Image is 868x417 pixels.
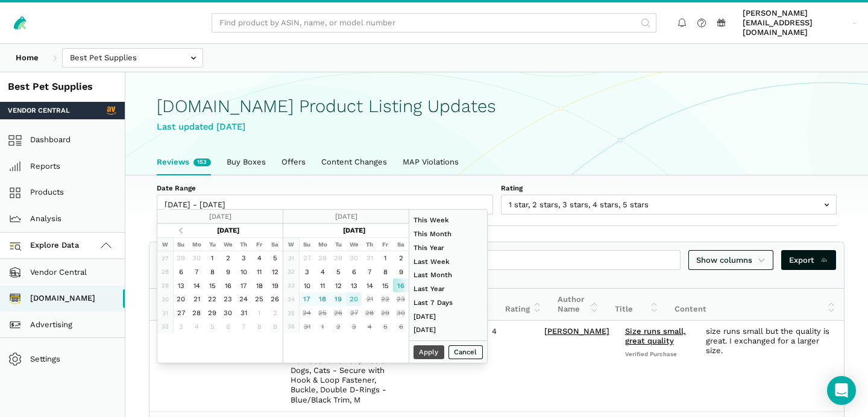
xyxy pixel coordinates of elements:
[236,292,251,306] td: 24
[781,250,836,270] a: Export
[283,292,299,306] td: 34
[625,350,690,358] span: Verified Purchase
[346,237,362,251] th: We
[236,278,251,292] td: 17
[299,265,315,279] td: 3
[173,292,189,306] td: 20
[544,327,609,336] a: [PERSON_NAME]
[346,320,362,334] td: 3
[409,227,487,241] li: This Month
[409,309,487,323] li: [DATE]
[220,320,236,334] td: 6
[236,251,251,265] td: 3
[157,265,173,279] td: 28
[8,48,46,68] a: Home
[393,265,409,279] td: 9
[409,282,487,296] li: Last Year
[189,224,267,237] th: [DATE]
[377,265,393,279] td: 8
[315,320,330,334] td: 1
[625,327,686,345] a: Size runs small, great quality
[393,306,409,320] td: 30
[8,80,117,94] div: Best Pet Supplies
[251,237,267,251] th: Fr
[330,251,346,265] td: 29
[12,239,80,253] span: Explore Data
[409,268,487,282] li: Last Month
[204,306,220,320] td: 29
[362,278,377,292] td: 14
[189,237,204,251] th: Mo
[283,321,407,411] td: Voyager Step-In Air Dog Harness - All Weather Mesh, Reflective, No Pull Harness for Small, Medium...
[315,251,330,265] td: 28
[149,289,212,321] th: Date: activate to sort column ascending
[362,306,377,320] td: 28
[743,8,848,38] span: [PERSON_NAME][EMAIL_ADDRESS][DOMAIN_NAME]
[409,254,487,268] li: Last Week
[189,320,204,334] td: 4
[315,265,330,279] td: 4
[299,306,315,320] td: 24
[409,296,487,310] li: Last 7 Days
[267,265,283,279] td: 12
[251,292,267,306] td: 25
[393,278,409,292] td: 16
[667,289,844,321] th: Content: activate to sort column ascending
[739,7,861,40] a: [PERSON_NAME][EMAIL_ADDRESS][DOMAIN_NAME]
[8,105,70,115] span: Vendor Central
[157,251,173,265] td: 27
[315,306,330,320] td: 25
[149,272,844,288] div: Showing 1 to 10 of 153 reviews
[283,237,299,251] th: W
[299,237,315,251] th: Su
[274,149,313,175] a: Offers
[212,13,656,33] input: Find product by ASIN, name, or model number
[362,320,377,334] td: 4
[267,278,283,292] td: 19
[220,251,236,265] td: 2
[204,237,220,251] th: Tu
[283,251,299,265] td: 31
[236,320,251,334] td: 7
[330,237,346,251] th: Tu
[330,265,346,279] td: 5
[173,265,189,279] td: 6
[204,292,220,306] td: 22
[607,289,667,321] th: Title: activate to sort column ascending
[267,306,283,320] td: 2
[157,306,173,320] td: 31
[204,320,220,334] td: 5
[706,327,836,356] div: size runs small but the quality is great. I exchanged for a larger size.
[267,292,283,306] td: 26
[251,265,267,279] td: 11
[251,306,267,320] td: 1
[299,278,315,292] td: 10
[236,237,251,251] th: Th
[393,320,409,334] td: 6
[157,96,837,116] h1: [DOMAIN_NAME] Product Listing Updates
[220,306,236,320] td: 30
[409,241,487,255] li: This Year
[377,278,393,292] td: 15
[362,265,377,279] td: 7
[173,306,189,320] td: 27
[283,320,299,334] td: 36
[173,320,189,334] td: 3
[220,278,236,292] td: 16
[550,289,607,321] th: Author Name: activate to sort column ascending
[827,376,856,405] div: Open Intercom Messenger
[501,183,837,193] label: Rating
[346,278,362,292] td: 13
[315,278,330,292] td: 11
[220,237,236,251] th: We
[220,292,236,306] td: 23
[315,224,393,237] th: [DATE]
[393,251,409,265] td: 2
[377,306,393,320] td: 29
[283,265,299,279] td: 32
[267,251,283,265] td: 5
[501,195,837,215] input: 1 star, 2 stars, 3 stars, 4 stars, 5 stars
[251,251,267,265] td: 4
[789,254,828,266] span: Export
[409,323,487,337] li: [DATE]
